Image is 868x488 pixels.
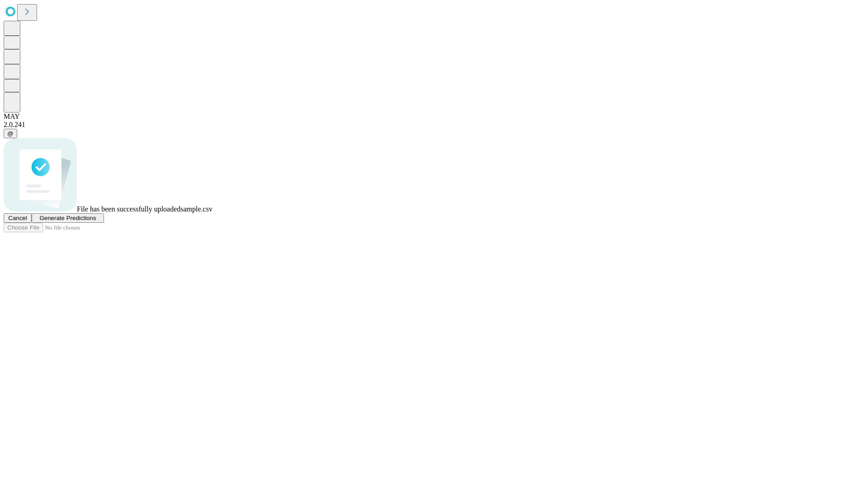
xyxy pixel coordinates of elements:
div: 2.0.241 [4,121,864,129]
span: sample.csv [180,205,212,213]
span: Cancel [8,215,27,221]
button: Cancel [4,213,32,223]
span: File has been successfully uploaded [77,205,180,213]
button: Generate Predictions [32,213,104,223]
div: MAY [4,113,864,121]
span: @ [7,130,14,137]
span: Generate Predictions [39,215,96,221]
button: @ [4,129,17,138]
